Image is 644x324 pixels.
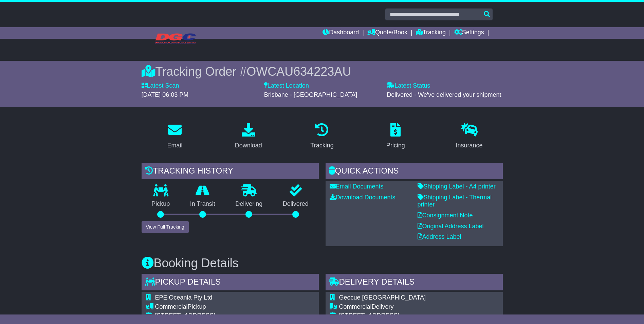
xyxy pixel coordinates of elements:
[142,64,503,79] div: Tracking Order #
[231,121,266,152] a: Download
[367,27,407,39] a: Quote/Book
[452,121,487,152] a: Insurance
[155,312,286,320] div: [STREET_ADDRESS]
[387,82,430,90] label: Latest Status
[163,121,187,152] a: Email
[456,141,483,150] div: Insurance
[387,91,501,98] span: Delivered - We've delivered your shipment
[416,27,446,39] a: Tracking
[246,65,351,78] span: OWCAU634223AU
[339,294,426,301] span: Geocue [GEOGRAPHIC_DATA]
[273,200,319,208] p: Delivered
[323,27,359,39] a: Dashboard
[142,274,319,292] div: Pickup Details
[155,303,188,310] span: Commercial
[382,121,409,152] a: Pricing
[330,194,395,201] a: Download Documents
[339,303,372,310] span: Commercial
[142,221,189,233] button: View Full Tracking
[264,82,309,90] label: Latest Location
[235,141,262,150] div: Download
[225,200,273,208] p: Delivering
[142,200,180,208] p: Pickup
[418,233,461,240] a: Address Label
[326,274,503,292] div: Delivery Details
[142,163,319,181] div: Tracking history
[155,294,213,301] span: EPE Oceania Pty Ltd
[418,194,492,208] a: Shipping Label - Thermal printer
[142,82,179,90] label: Latest Scan
[339,312,470,320] div: [STREET_ADDRESS]
[264,91,357,98] span: Brisbane - [GEOGRAPHIC_DATA]
[167,141,182,150] div: Email
[326,163,503,181] div: Quick Actions
[330,183,384,190] a: Email Documents
[386,141,405,150] div: Pricing
[454,27,484,39] a: Settings
[310,141,333,150] div: Tracking
[155,303,286,311] div: Pickup
[418,223,484,230] a: Original Address Label
[142,91,189,98] span: [DATE] 06:03 PM
[180,200,225,208] p: In Transit
[339,303,470,311] div: Delivery
[418,212,473,219] a: Consignment Note
[142,256,503,270] h3: Booking Details
[306,121,338,152] a: Tracking
[418,183,496,190] a: Shipping Label - A4 printer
